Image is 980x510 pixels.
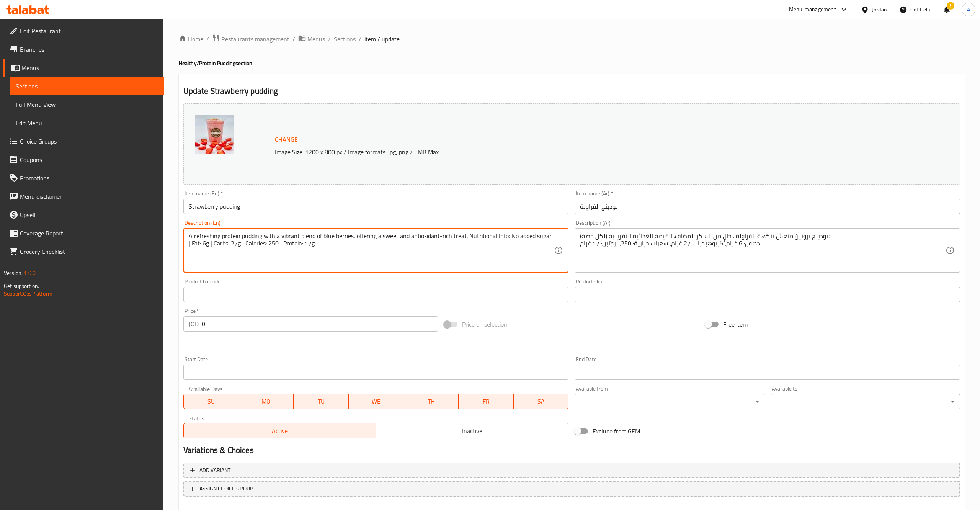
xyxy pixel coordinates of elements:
[407,396,456,407] span: TH
[328,34,331,44] li: /
[376,423,568,438] button: Inactive
[462,320,507,329] span: Price on selection
[349,394,404,409] button: WE
[771,394,960,409] div: ​
[20,155,158,164] span: Coupons
[514,394,569,409] button: SA
[20,247,158,256] span: Grocery Checklist
[593,427,640,436] span: Exclude from GEM
[459,394,514,409] button: FR
[179,34,965,44] nav: breadcrumb
[872,5,887,14] div: Jordan
[10,114,164,132] a: Edit Menu
[187,396,236,407] span: SU
[575,394,764,409] div: ​
[297,396,346,407] span: TU
[187,425,373,436] span: Active
[3,206,164,224] a: Upsell
[4,281,39,291] span: Get support on:
[189,319,199,329] p: JOD
[183,85,960,97] h2: Update Strawberry pudding
[206,34,209,44] li: /
[3,187,164,206] a: Menu disclaimer
[575,199,960,214] input: Enter name Ar
[403,394,459,409] button: TH
[183,463,960,478] button: Add variant
[294,394,349,409] button: TU
[183,199,569,214] input: Enter name En
[3,169,164,187] a: Promotions
[298,34,325,44] a: Menus
[3,224,164,242] a: Coverage Report
[517,396,566,407] span: SA
[3,242,164,261] a: Grocery Checklist
[20,210,158,219] span: Upsell
[179,34,203,44] a: Home
[4,289,52,299] a: Support.OpsPlatform
[3,40,164,59] a: Branches
[10,77,164,95] a: Sections
[272,147,836,157] p: Image Size: 1200 x 800 px / Image formats: jpg, png / 5MB Max.
[20,137,158,146] span: Choice Groups
[359,34,361,44] li: /
[307,34,325,44] span: Menus
[967,5,970,14] span: A
[275,134,298,145] span: Change
[292,34,295,44] li: /
[789,5,836,14] div: Menu-management
[16,100,158,109] span: Full Menu View
[189,232,554,269] textarea: A refreshing protein pudding with a vibrant blend of blue berries, offering a sweet and antioxida...
[462,396,511,407] span: FR
[202,316,438,332] input: Please enter price
[199,484,253,494] span: ASSIGN CHOICE GROUP
[24,268,36,278] span: 1.0.0
[3,59,164,77] a: Menus
[221,34,289,44] span: Restaurants management
[580,232,946,269] textarea: بودينج بروتين منعش بنكهة الفراولة . خالٍ من السكر المضاف. القيمة الغذائية التقريبية (لكل حصة): ده...
[183,287,569,302] input: Please enter product barcode
[10,95,164,114] a: Full Menu View
[20,45,158,54] span: Branches
[20,173,158,183] span: Promotions
[20,229,158,238] span: Coverage Report
[272,132,301,147] button: Change
[212,34,289,44] a: Restaurants management
[575,287,960,302] input: Please enter product sku
[183,445,960,456] h2: Variations & Choices
[334,34,356,44] a: Sections
[183,481,960,497] button: ASSIGN CHOICE GROUP
[16,118,158,127] span: Edit Menu
[183,394,239,409] button: SU
[20,192,158,201] span: Menu disclaimer
[723,320,748,329] span: Free item
[379,425,565,436] span: Inactive
[352,396,401,407] span: WE
[195,115,234,154] img: WhatsApp_Image_20251009_a638958186781463385.jpeg
[20,26,158,36] span: Edit Restaurant
[242,396,291,407] span: MO
[4,268,23,278] span: Version:
[364,34,400,44] span: item / update
[3,150,164,169] a: Coupons
[3,22,164,40] a: Edit Restaurant
[3,132,164,150] a: Choice Groups
[21,63,158,72] span: Menus
[238,394,294,409] button: MO
[16,82,158,91] span: Sections
[183,423,376,438] button: Active
[179,59,965,67] h4: Healthy/Protein Pudding section
[199,466,230,475] span: Add variant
